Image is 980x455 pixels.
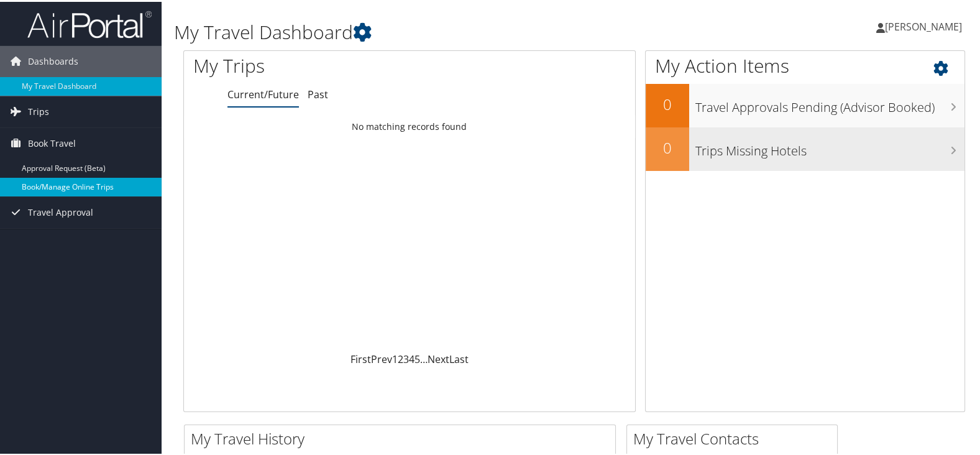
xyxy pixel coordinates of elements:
[403,351,409,364] a: 3
[184,114,635,136] td: No matching records found
[308,86,328,99] a: Past
[449,351,469,364] a: Last
[227,86,299,99] a: Current/Future
[695,134,964,158] h3: Trips Missing Hotels
[28,195,93,226] span: Travel Approval
[646,92,689,113] h2: 0
[695,91,964,114] h3: Travel Approvals Pending (Advisor Booked)
[193,51,437,77] h1: My Trips
[885,18,962,32] span: [PERSON_NAME]
[174,17,708,44] h1: My Travel Dashboard
[646,51,964,77] h1: My Action Items
[420,351,428,364] span: …
[428,351,449,364] a: Next
[392,351,398,364] a: 1
[414,351,420,364] a: 5
[876,6,974,44] a: [PERSON_NAME]
[646,136,689,157] h2: 0
[371,351,392,364] a: Prev
[191,426,615,448] h2: My Travel History
[398,351,403,364] a: 2
[28,44,78,75] span: Dashboards
[409,351,414,364] a: 4
[350,351,371,364] a: First
[646,82,964,126] a: 0Travel Approvals Pending (Advisor Booked)
[27,8,152,37] img: airportal-logo.png
[633,426,837,448] h2: My Travel Contacts
[28,94,49,126] span: Trips
[646,126,964,169] a: 0Trips Missing Hotels
[28,126,76,157] span: Book Travel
